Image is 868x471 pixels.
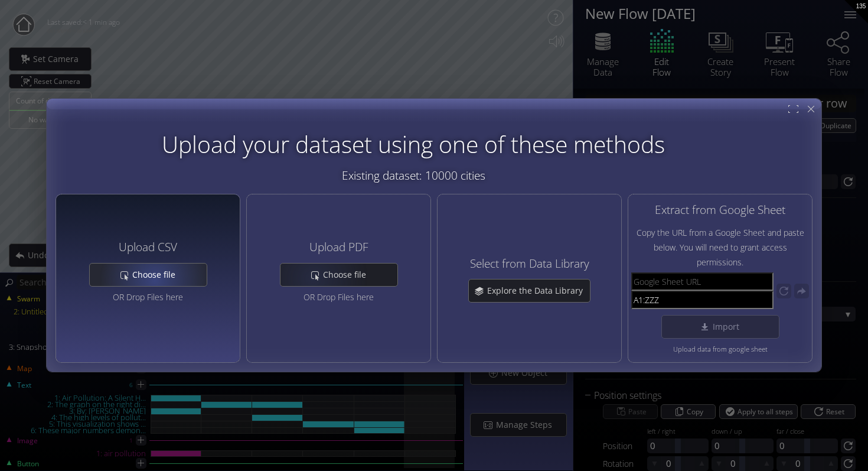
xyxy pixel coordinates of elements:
[631,273,774,291] input: Google Sheet URL
[673,342,768,357] span: Upload data from google sheet
[162,128,665,160] span: Upload your dataset using one of these methods
[470,258,589,270] h4: Select from Data Library
[89,290,207,304] div: OR Drop Files here
[631,291,774,310] input: Range
[132,269,182,281] span: Choose file
[280,290,398,304] div: OR Drop Files here
[309,242,368,254] h4: Upload PDF
[322,269,373,281] span: Choose file
[342,168,485,183] span: Existing dataset: 10000 cities
[631,226,809,270] span: Copy the URL from a Google Sheet and paste below. You will need to grant access permissions.
[487,285,590,297] span: Explore the Data Library
[119,242,177,254] h4: Upload CSV
[655,204,785,216] h4: Extract from Google Sheet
